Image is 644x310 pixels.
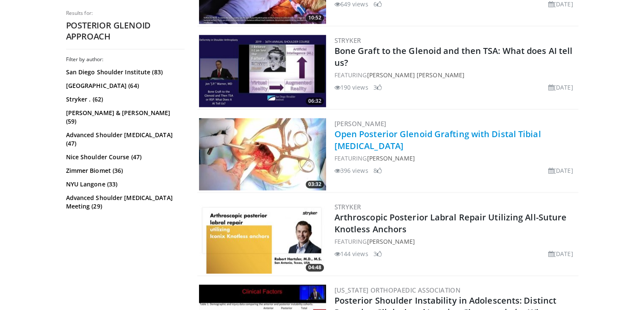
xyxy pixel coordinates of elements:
[66,56,185,63] h3: Filter by author:
[334,237,577,246] div: FEATURING
[334,83,368,92] li: 190 views
[199,201,326,273] a: 04:48
[334,249,368,258] li: 144 views
[199,118,326,190] a: 03:32
[334,203,361,211] a: Stryker
[66,109,182,126] a: [PERSON_NAME] & [PERSON_NAME] (59)
[367,237,415,245] a: [PERSON_NAME]
[548,83,573,92] li: [DATE]
[373,166,382,175] li: 8
[548,249,573,258] li: [DATE]
[66,10,185,17] p: Results for:
[199,35,326,107] img: 2fe98b9b-57e2-46a3-a8ae-c8f1b1498471.300x170_q85_crop-smart_upscale.jpg
[373,249,382,258] li: 3
[334,286,461,294] a: [US_STATE] Orthopaedic Association
[306,97,324,105] span: 06:32
[334,128,541,152] a: Open Posterior Glenoid Grafting with Distal Tibial [MEDICAL_DATA]
[199,118,326,190] img: 6e00c62e-3c02-4196-9dfa-0f77e6067dc6.300x170_q85_crop-smart_upscale.jpg
[334,166,368,175] li: 396 views
[66,131,182,148] a: Advanced Shoulder [MEDICAL_DATA] (47)
[66,20,185,42] h2: POSTERIOR GLENOID APPROACH
[334,36,361,45] a: Stryker
[66,153,182,161] a: Nice Shoulder Course (47)
[199,201,326,273] img: d2f6a426-04ef-449f-8186-4ca5fc42937c.300x170_q85_crop-smart_upscale.jpg
[334,119,387,128] a: [PERSON_NAME]
[334,154,577,163] div: FEATURING
[306,14,324,22] span: 10:52
[66,68,182,76] a: San Diego Shoulder Institute (83)
[367,154,415,162] a: [PERSON_NAME]
[334,45,573,68] a: Bone Graft to the Glenoid and then TSA: What does AI tell us?
[66,95,182,104] a: Stryker . (62)
[367,71,464,79] a: [PERSON_NAME] [PERSON_NAME]
[334,70,577,79] div: FEATURING
[306,264,324,271] span: 04:48
[306,180,324,188] span: 03:32
[66,82,182,90] a: [GEOGRAPHIC_DATA] (64)
[66,166,182,175] a: Zimmer Biomet (36)
[199,35,326,107] a: 06:32
[334,211,567,235] a: Arthroscopic Posterior Labral Repair Utilizing All-Suture Knotless Anchors
[66,180,182,189] a: NYU Langone (33)
[548,166,573,175] li: [DATE]
[66,194,182,211] a: Advanced Shoulder [MEDICAL_DATA] Meeting (29)
[373,83,382,92] li: 3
